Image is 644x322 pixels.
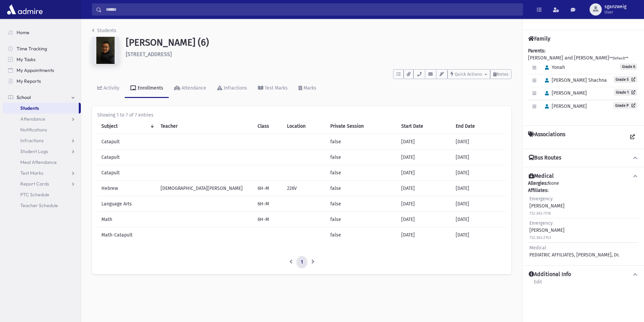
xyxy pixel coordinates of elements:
div: Enrollments [136,85,163,91]
a: Activity [92,79,125,98]
span: Infractions [20,138,44,144]
a: Teacher Schedule [3,200,81,211]
th: Location [283,119,326,134]
b: Affiliates: [528,188,548,193]
span: My Reports [17,78,41,84]
span: Attendance [20,116,45,122]
span: Students [20,105,39,111]
a: My Tasks [3,54,81,65]
h4: Bus Routes [529,154,561,162]
nav: breadcrumb [92,27,116,37]
td: [DATE] [397,212,452,227]
span: Notifications [20,127,47,133]
div: PEDIATRIC AFFILIATES, [PERSON_NAME], Dr. [529,244,619,258]
td: false [326,165,397,181]
button: Notes [490,69,511,79]
div: None [528,180,639,260]
a: Enrollments [125,79,169,98]
div: Infractions [222,85,247,91]
td: 226V [283,181,326,196]
a: School [3,92,81,103]
td: false [326,150,397,165]
td: Catapult [97,134,157,150]
a: My Reports [3,76,81,86]
div: [PERSON_NAME] and [PERSON_NAME] [528,47,639,120]
td: [DEMOGRAPHIC_DATA][PERSON_NAME] [157,181,254,196]
td: [DATE] [452,150,506,165]
th: Teacher [157,119,254,134]
span: Teacher Schedule [20,202,58,208]
a: Edit [533,278,542,290]
td: Math-Catapult [97,227,157,243]
td: Catapult [97,165,157,181]
a: Student Logs [3,146,81,157]
span: Grade 6 [620,64,637,70]
b: Allergies: [528,180,548,186]
td: Math [97,212,157,227]
a: Attendance [169,79,212,98]
div: Marks [302,85,316,91]
span: Emergency [529,220,553,226]
span: [PERSON_NAME] [542,103,587,109]
button: Quick Actions [448,69,490,79]
div: Attendance [180,85,206,91]
div: [PERSON_NAME] [529,220,565,241]
th: Private Session [326,119,397,134]
a: Grade 5 [614,76,637,83]
div: Showing 1 to 7 of 7 entries [97,112,506,119]
td: [DATE] [397,150,452,165]
span: Quick Actions [455,72,482,77]
a: Meal Attendance [3,157,81,168]
small: 732.363.2153 [529,236,551,240]
td: [DATE] [397,134,452,150]
td: Language Arts [97,196,157,212]
span: User [604,9,626,15]
th: End Date [452,119,506,134]
a: Home [3,27,81,38]
span: Test Marks [20,170,43,176]
td: [DATE] [452,181,506,196]
img: AdmirePro [5,3,44,16]
div: [PERSON_NAME] [529,195,565,217]
span: Time Tracking [17,46,47,52]
small: 732.363.7318 [529,211,551,216]
span: Emergency [529,196,553,202]
a: Test Marks [253,79,293,98]
span: My Tasks [17,56,35,63]
a: Marks [293,79,322,98]
span: [PERSON_NAME] [542,90,587,96]
td: [DATE] [452,212,506,227]
span: sganzweig [604,4,626,9]
span: School [17,94,31,100]
td: false [326,134,397,150]
td: [DATE] [397,196,452,212]
b: Parents: [528,48,545,54]
span: Notes [497,72,508,77]
td: [DATE] [452,165,506,181]
button: Bus Routes [528,154,639,162]
span: PTC Schedule [20,192,49,198]
a: 1 [296,256,307,268]
span: [PERSON_NAME] Shachna [542,77,607,83]
td: 6H-M [254,212,283,227]
div: Test Marks [263,85,288,91]
td: [DATE] [397,165,452,181]
a: Infractions [3,135,81,146]
span: Medical [529,245,546,251]
span: Report Cards [20,181,49,187]
td: 6H-M [254,196,283,212]
a: Grade 1 [614,89,637,96]
td: false [326,212,397,227]
td: 6H-M [254,181,283,196]
span: My Appointments [17,67,54,73]
div: Activity [102,85,119,91]
td: [DATE] [452,227,506,243]
a: Grade P [613,102,637,109]
h6: [STREET_ADDRESS] [126,51,511,57]
th: Subject [97,119,157,134]
a: PTC Schedule [3,189,81,200]
th: Class [254,119,283,134]
a: Students [92,28,116,33]
td: false [326,181,397,196]
a: Notifications [3,124,81,135]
